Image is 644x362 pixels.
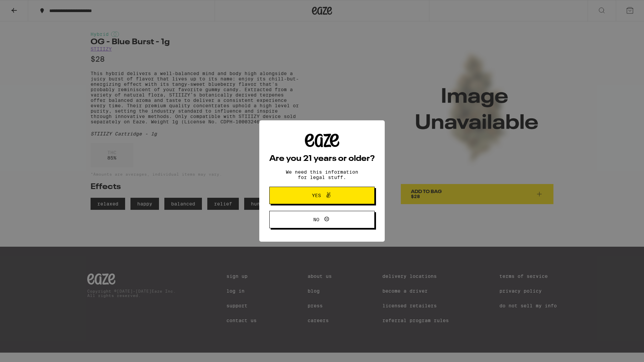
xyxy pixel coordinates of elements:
iframe: Opens a widget where you can find more information [602,342,637,359]
p: We need this information for legal stuff. [280,169,364,180]
button: No [269,211,375,228]
span: Yes [312,193,321,198]
button: Yes [269,187,375,204]
span: No [313,217,319,222]
h2: Are you 21 years or older? [269,155,375,163]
